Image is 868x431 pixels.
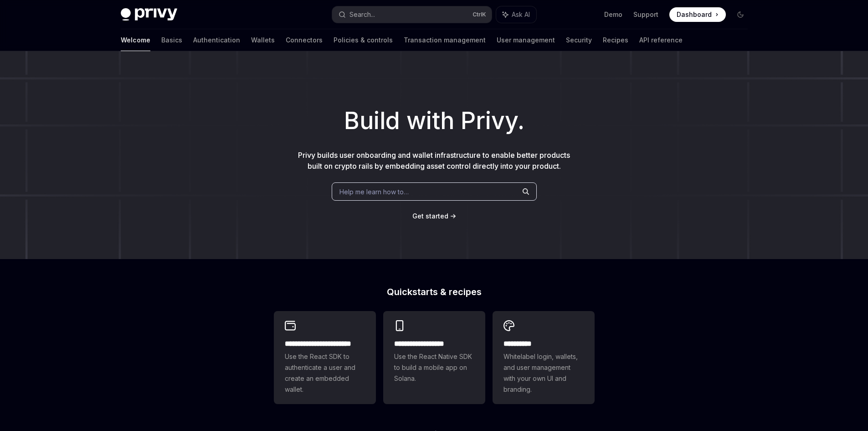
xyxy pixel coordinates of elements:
a: Welcome [121,29,150,51]
a: API reference [639,29,683,51]
a: Recipes [603,29,628,51]
a: Demo [604,10,622,19]
span: Use the React Native SDK to build a mobile app on Solana. [394,351,474,384]
a: Get started [412,212,448,221]
span: Use the React SDK to authenticate a user and create an embedded wallet. [285,351,365,395]
span: Whitelabel login, wallets, and user management with your own UI and branding. [503,351,584,395]
button: Ask AI [496,6,536,23]
span: Privy builds user onboarding and wallet infrastructure to enable better products built on crypto ... [298,151,570,171]
a: Security [566,29,592,51]
div: Search... [349,9,375,20]
a: Dashboard [669,7,726,22]
button: Toggle dark mode [733,7,748,22]
span: Dashboard [677,10,712,19]
img: dark logo [121,8,177,21]
h1: Build with Privy. [15,103,853,139]
a: Policies & controls [334,29,393,51]
span: Help me learn how to… [339,187,409,197]
a: User management [497,29,555,51]
h2: Quickstarts & recipes [274,287,595,296]
a: Support [633,10,658,19]
a: **** *****Whitelabel login, wallets, and user management with your own UI and branding. [493,311,595,404]
a: Wallets [251,29,275,51]
a: **** **** **** ***Use the React Native SDK to build a mobile app on Solana. [383,311,485,404]
a: Authentication [193,29,240,51]
button: Search...CtrlK [332,6,492,23]
a: Connectors [286,29,323,51]
a: Basics [161,29,182,51]
span: Ctrl K [473,11,486,18]
span: Get started [412,212,448,220]
span: Ask AI [512,10,530,19]
a: Transaction management [404,29,486,51]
